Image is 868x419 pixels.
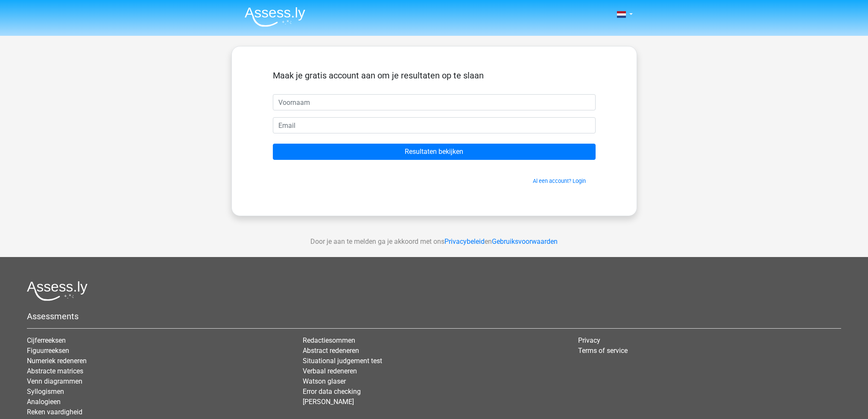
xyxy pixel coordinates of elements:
[27,281,88,301] img: Assessly logo
[303,398,354,406] a: [PERSON_NAME]
[245,7,305,27] img: Assessly
[27,311,841,321] h5: Assessments
[303,377,346,385] a: Watson glaser
[27,408,82,416] a: Reken vaardigheid
[27,377,82,385] a: Venn diagrammen
[303,387,361,396] a: Error data checking
[273,144,596,160] input: Resultaten bekijken
[27,367,83,375] a: Abstracte matrices
[303,367,357,375] a: Verbaal redeneren
[303,347,359,355] a: Abstract redeneren
[27,347,69,355] a: Figuurreeksen
[303,336,355,344] a: Redactiesommen
[273,70,596,81] h5: Maak je gratis account aan om je resultaten op te slaan
[303,357,382,365] a: Situational judgement test
[27,398,61,406] a: Analogieen
[273,94,596,110] input: Voornaam
[578,347,628,355] a: Terms of service
[492,237,558,246] a: Gebruiksvoorwaarden
[533,178,586,184] a: Al een account? Login
[27,357,87,365] a: Numeriek redeneren
[27,336,66,344] a: Cijferreeksen
[273,117,596,133] input: Email
[444,237,485,246] a: Privacybeleid
[27,387,64,396] a: Syllogismen
[578,336,600,344] a: Privacy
